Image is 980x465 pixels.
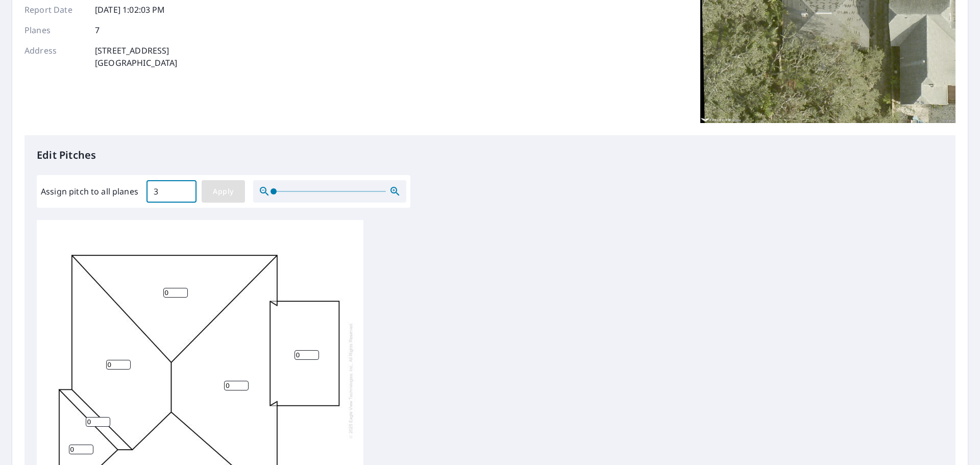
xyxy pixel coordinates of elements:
[95,24,100,36] p: 7
[24,44,86,69] p: Address
[95,44,178,69] p: [STREET_ADDRESS] [GEOGRAPHIC_DATA]
[210,185,237,198] span: Apply
[95,4,165,16] p: [DATE] 1:02:03 PM
[41,185,138,198] label: Assign pitch to all planes
[24,24,86,36] p: Planes
[146,177,197,206] input: 00.0
[37,148,943,163] p: Edit Pitches
[24,4,86,16] p: Report Date
[202,180,245,203] button: Apply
